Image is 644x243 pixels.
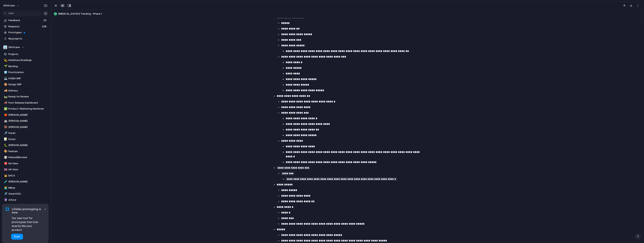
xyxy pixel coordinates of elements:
span: Our new tool for prototypes that look exactly like your product. [12,216,43,232]
button: 🇨🇦 [3,162,7,165]
a: 📣Post-Release Dashboard [2,100,49,106]
div: 🇬🇧 [4,167,7,172]
button: 🎲 [3,156,7,159]
span: [PERSON_NAME] [8,125,47,129]
div: ✅Product / Marketing Handover [2,106,49,112]
a: 🌱Backlog [2,64,49,69]
div: 🎲 [4,155,7,160]
div: 👨‍💻 [4,186,7,190]
a: ✈️SmartOSC [2,191,49,197]
div: 🤖[PERSON_NAME] [2,118,49,124]
span: Backlog [8,64,47,68]
button: ✅ [3,107,7,111]
div: 📝 [4,137,7,141]
span: UK View [8,168,47,171]
div: 🚚 [4,88,7,93]
span: Lifelike prototyping is here [12,207,43,214]
a: 💻PO/BA WIP [2,76,49,81]
div: 🧊 [4,70,7,75]
div: 🌱 [4,64,7,68]
div: 🧒 [4,173,7,178]
div: 🇨🇦NA View [2,161,49,166]
button: 🎨 [3,83,7,86]
button: 🐛 [3,143,7,147]
span: 238 [42,25,47,28]
a: 📝Forms [2,136,49,142]
button: 🧊 [3,70,7,74]
button: 💫 [3,58,7,62]
button: ✈️ [3,192,7,196]
span: Initiatives Roadmap [8,58,47,62]
button: [MEDICAL_DATA] & Tracking - Phase 1 [53,11,641,17]
span: Delivery [8,89,47,93]
button: 🧪 [3,180,7,184]
button: 🤖 [3,119,7,123]
a: Projects [2,51,49,57]
a: 🎲Parked/Blocked [2,155,49,160]
a: 🇬🇧UK View [2,167,49,172]
div: 💻 [4,76,7,81]
a: 👨‍💻Mikey [2,185,49,191]
span: shiftcare [3,4,15,7]
span: 23 [43,19,47,22]
span: Shiftcare [8,45,20,49]
a: 🧒EHCA [2,173,49,179]
button: 🎨 [3,150,7,153]
a: 🚚Delivery [2,88,49,93]
div: 🐻 [4,125,7,129]
span: Post-Release Dashboard [8,101,47,105]
div: 🇨🇦 [4,161,7,166]
span: Start [14,235,20,239]
div: 🎨 [4,82,7,87]
span: Requests [8,25,41,28]
button: 📣 [3,101,7,105]
button: 🚚 [3,89,7,93]
a: 🧪[PERSON_NAME] [2,179,49,184]
div: ✈️ [4,192,7,196]
span: Parked/Blocked [8,156,47,159]
div: 💫 [4,58,7,62]
button: Start [11,234,23,240]
button: Dismiss [43,207,47,211]
a: 🧊Prioritization [2,70,49,75]
span: Feedback [8,19,42,22]
div: ✈️ [4,131,7,135]
div: 🐻[PERSON_NAME] [2,124,49,130]
button: 🇬🇧 [3,168,7,171]
div: 💫Initiatives Roadmap [2,57,49,63]
a: 🔮Afford [2,197,49,203]
span: Mikey [8,186,47,190]
a: 🎨Design WIP [2,82,49,87]
div: 🐛 [4,143,7,147]
button: 🐻 [3,125,7,129]
a: 👪Family Portal [2,203,49,209]
span: Projects [8,52,47,56]
a: 🐛[PERSON_NAME] [2,142,49,148]
span: Prototypes [8,31,47,34]
button: 📝 [3,137,7,141]
span: [PERSON_NAME] [8,143,47,147]
a: 🍎[PERSON_NAME] [2,112,49,118]
span: SmartOSC [8,192,47,196]
div: 🎨 [4,149,7,153]
span: PO/BA WIP [8,77,47,80]
a: 🛤️Ready for Review [2,94,49,99]
span: [PERSON_NAME] [8,119,47,123]
a: 🎨Peishan [2,149,49,154]
span: Prioritization [8,70,47,74]
button: 👨‍💻 [3,186,7,190]
button: 🛤️ [3,95,7,99]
